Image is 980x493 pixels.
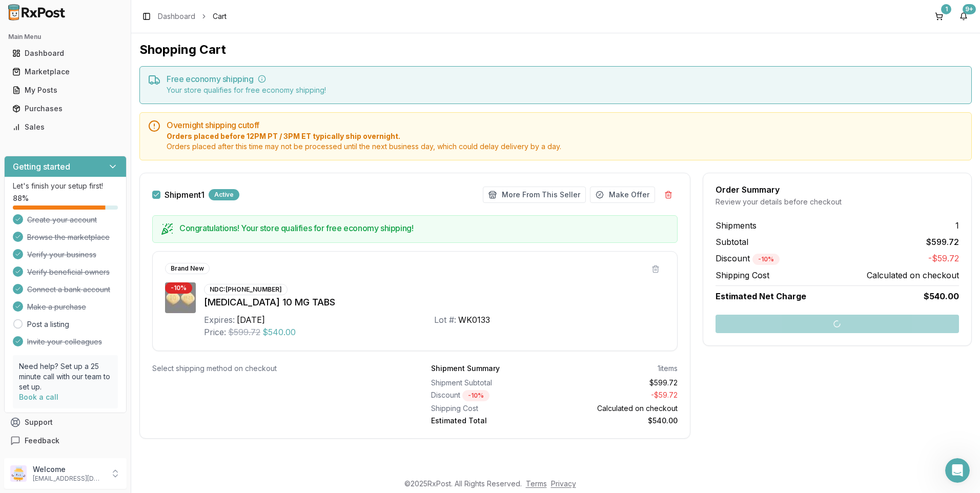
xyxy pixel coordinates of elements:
span: Verify beneficial owners [27,267,110,277]
nav: breadcrumb [158,11,227,22]
span: Create your account [27,215,97,225]
h5: Congratulations! Your store qualifies for free economy shipping! [179,224,669,232]
div: Shipping Cost [431,403,550,414]
div: Review your details before checkout [716,197,959,207]
a: Marketplace [8,63,122,81]
div: Select shipping method on checkout [152,363,398,374]
a: Sales [8,118,122,136]
img: Farxiga 10 MG TABS [165,282,196,313]
div: My Posts [12,85,118,95]
div: Estimated Total [431,416,550,426]
span: Connect a bank account [27,284,110,295]
span: Invite your colleagues [27,337,102,347]
div: - 10 % [752,254,780,265]
span: $540.00 [924,290,959,302]
span: Make a purchase [27,302,86,312]
div: - 10 % [165,282,192,294]
div: 9+ [963,4,976,14]
h1: Shopping Cart [139,42,972,58]
a: My Posts [8,81,122,99]
div: 1 [941,4,951,14]
div: Active [209,189,239,200]
div: Calculated on checkout [558,403,677,414]
a: Terms [526,479,547,488]
span: Make Offer [609,190,649,200]
button: Purchases [4,100,127,117]
img: User avatar [10,465,27,482]
iframe: Intercom live chat [945,458,970,483]
h2: Main Menu [8,33,122,41]
a: Privacy [551,479,576,488]
img: RxPost Logo [4,4,70,20]
div: Sales [12,122,118,132]
span: Discount [716,253,780,263]
div: Shipment Subtotal [431,378,550,388]
div: WK0133 [458,314,490,326]
div: Marketplace [12,67,118,77]
div: Expires: [204,314,235,326]
span: Shipping Cost [716,269,769,281]
div: - $59.72 [558,390,677,401]
span: Estimated Net Charge [716,291,806,301]
div: Purchases [12,104,118,114]
a: Dashboard [158,11,195,22]
span: Feedback [25,436,59,446]
h3: Getting started [13,160,70,173]
div: [MEDICAL_DATA] 10 MG TABS [204,295,665,310]
button: Make Offer [590,187,655,203]
button: Sales [4,119,127,135]
span: Subtotal [716,236,748,248]
button: Marketplace [4,64,127,80]
div: Price: [204,326,226,338]
a: Book a call [19,393,58,401]
span: $599.72 [228,326,260,338]
h5: Overnight shipping cutoff [167,121,963,129]
div: $540.00 [558,416,677,426]
button: My Posts [4,82,127,98]
h5: Free economy shipping [167,75,963,83]
span: Browse the marketplace [27,232,110,242]
span: Orders placed after this time may not be processed until the next business day, which could delay... [167,141,963,152]
button: Feedback [4,432,127,450]
button: 1 [931,8,947,25]
span: Calculated on checkout [867,269,959,281]
span: Orders placed before 12PM PT / 3PM ET typically ship overnight. [167,131,963,141]
div: Brand New [165,263,210,274]
span: Shipments [716,219,757,232]
span: $540.00 [262,326,296,338]
button: More From This Seller [483,187,586,203]
button: 9+ [955,8,972,25]
span: Cart [213,11,227,22]
div: Lot #: [434,314,456,326]
div: Your store qualifies for free economy shipping! [167,85,963,95]
p: Need help? Set up a 25 minute call with our team to set up. [19,361,112,392]
button: Dashboard [4,45,127,61]
div: Dashboard [12,48,118,58]
span: Verify your business [27,250,96,260]
span: 88 % [13,193,29,203]
div: Shipment Summary [431,363,500,374]
a: Post a listing [27,319,69,330]
button: Support [4,413,127,432]
label: Shipment 1 [165,191,205,199]
p: [EMAIL_ADDRESS][DOMAIN_NAME] [33,475,104,483]
a: Purchases [8,99,122,118]
p: Welcome [33,464,104,475]
span: -$59.72 [928,252,959,265]
div: Discount [431,390,550,401]
div: 1 items [658,363,678,374]
div: NDC: [PHONE_NUMBER] [204,284,288,295]
div: Order Summary [716,186,959,194]
div: $599.72 [558,378,677,388]
span: $599.72 [926,236,959,248]
div: [DATE] [237,314,265,326]
a: Dashboard [8,44,122,63]
p: Let's finish your setup first! [13,181,118,191]
div: - 10 % [462,390,489,401]
span: 1 [955,219,959,232]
